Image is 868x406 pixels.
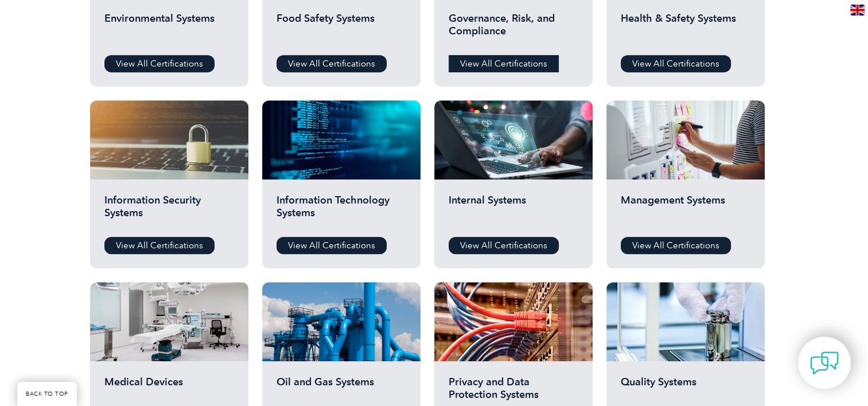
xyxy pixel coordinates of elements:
img: en [850,5,865,15]
h2: Environmental Systems [104,12,234,46]
a: View All Certifications [104,237,215,254]
a: View All Certifications [277,237,387,254]
a: View All Certifications [449,55,559,72]
a: View All Certifications [277,55,387,72]
a: View All Certifications [621,237,731,254]
h2: Food Safety Systems [277,12,406,46]
h2: Information Security Systems [104,194,234,228]
a: View All Certifications [449,237,559,254]
h2: Governance, Risk, and Compliance [449,12,578,46]
h2: Internal Systems [449,194,578,228]
img: contact-chat.png [810,349,839,377]
a: View All Certifications [621,55,731,72]
h2: Health & Safety Systems [621,12,750,46]
h2: Information Technology Systems [277,194,406,228]
a: BACK TO TOP [17,382,77,406]
a: View All Certifications [104,55,215,72]
h2: Management Systems [621,194,750,228]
